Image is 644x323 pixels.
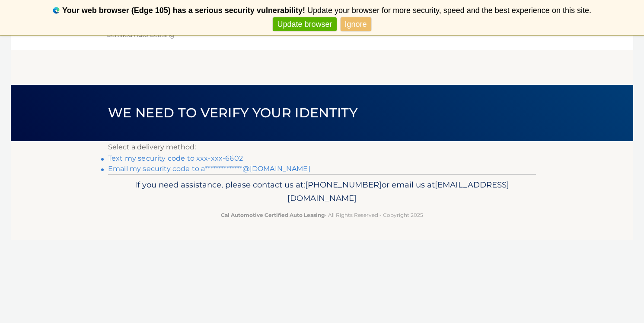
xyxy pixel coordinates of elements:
strong: Cal Automotive Certified Auto Leasing [221,212,325,218]
span: Update your browser for more security, speed and the best experience on this site. [307,6,591,15]
a: Update browser [273,17,336,32]
a: Text my security code to xxx-xxx-6602 [108,154,243,162]
b: Your web browser (Edge 105) has a serious security vulnerability! [62,6,305,15]
span: [PHONE_NUMBER] [305,180,382,190]
span: We need to verify your identity [108,105,357,121]
p: Select a delivery method: [108,141,536,153]
p: - All Rights Reserved - Copyright 2025 [114,210,530,220]
p: If you need assistance, please contact us at: or email us at [114,178,530,206]
a: Ignore [341,17,371,32]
